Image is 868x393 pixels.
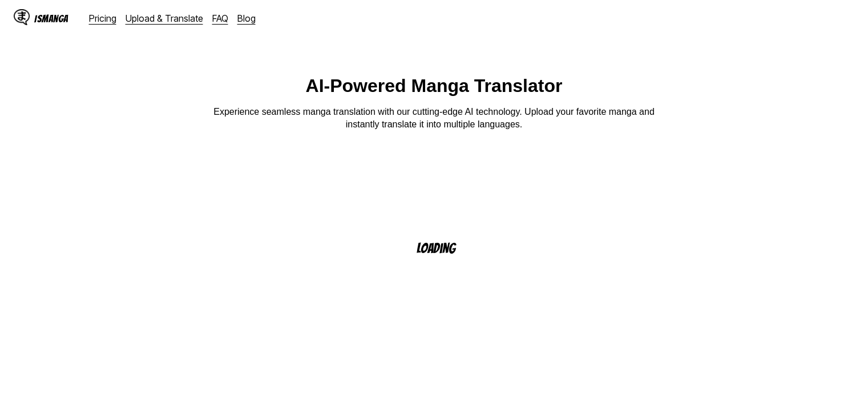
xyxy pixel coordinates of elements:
a: Upload & Translate [126,13,203,24]
p: Loading [417,241,470,255]
a: IsManga LogoIsManga [14,9,89,27]
a: Pricing [89,13,116,24]
h1: AI-Powered Manga Translator [306,75,563,97]
a: Blog [237,13,256,24]
img: IsManga Logo [14,9,30,25]
a: FAQ [212,13,228,24]
div: IsManga [34,13,68,24]
p: Experience seamless manga translation with our cutting-edge AI technology. Upload your favorite m... [206,106,663,131]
